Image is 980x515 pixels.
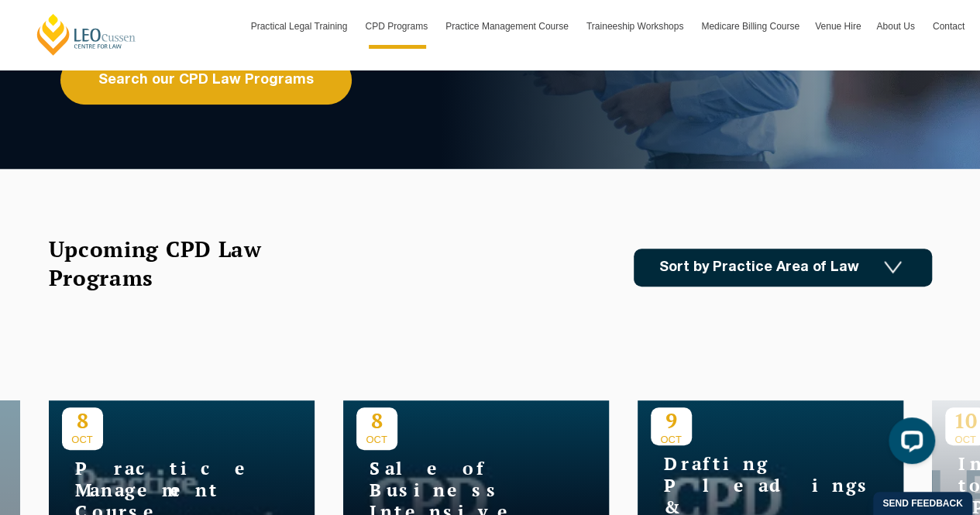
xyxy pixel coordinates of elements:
[925,4,972,49] a: Contact
[693,4,807,49] a: Medicare Billing Course
[49,235,301,292] h2: Upcoming CPD Law Programs
[807,4,868,49] a: Venue Hire
[35,12,138,57] a: [PERSON_NAME] Centre for Law
[357,4,438,49] a: CPD Programs
[438,4,579,49] a: Practice Management Course
[356,434,397,445] span: OCT
[579,4,693,49] a: Traineeship Workshops
[884,261,902,274] img: Icon
[634,249,932,287] a: Sort by Practice Area of Law
[876,411,941,476] iframe: LiveChat chat widget
[651,407,692,434] p: 9
[60,55,352,105] a: Search our CPD Law Programs
[243,4,358,49] a: Practical Legal Training
[62,407,103,434] p: 8
[62,434,103,445] span: OCT
[356,407,397,434] p: 8
[868,4,924,49] a: About Us
[651,434,692,445] span: OCT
